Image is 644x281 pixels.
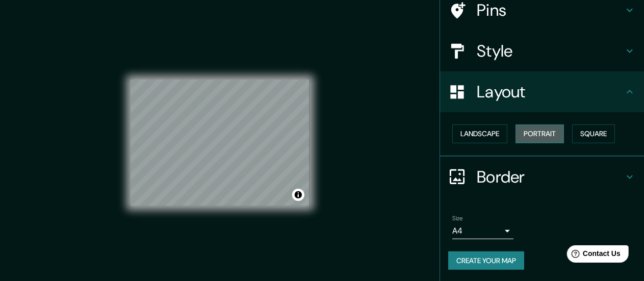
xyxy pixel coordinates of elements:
[292,189,304,201] button: Toggle attribution
[448,251,524,270] button: Create your map
[440,71,644,112] div: Layout
[131,80,310,206] canvas: Map
[477,82,624,102] h4: Layout
[477,167,624,187] h4: Border
[553,241,633,270] iframe: Help widget launcher
[477,41,624,61] h4: Style
[452,223,513,239] div: A4
[452,214,463,222] label: Size
[440,31,644,71] div: Style
[572,124,615,143] button: Square
[440,157,644,197] div: Border
[516,124,564,143] button: Portrait
[452,124,507,143] button: Landscape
